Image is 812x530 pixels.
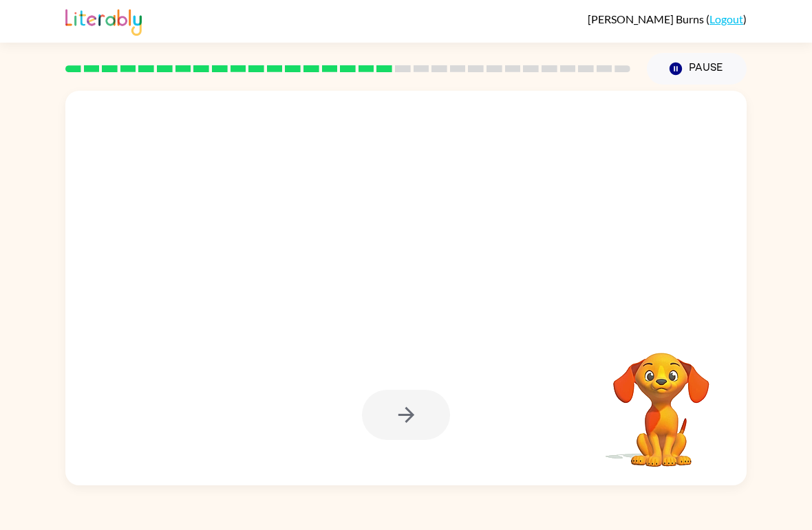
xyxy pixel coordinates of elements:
span: [PERSON_NAME] Burns [588,12,706,25]
video: Your browser must support playing .mp4 files to use Literably. Please try using another browser. [592,331,730,469]
div: ( ) [588,12,747,25]
img: Literably [65,5,142,36]
button: Pause [647,53,747,85]
a: Logout [709,12,743,25]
